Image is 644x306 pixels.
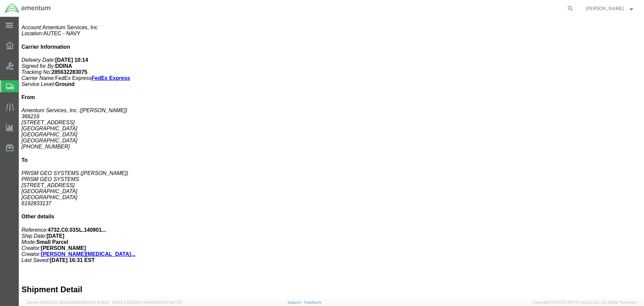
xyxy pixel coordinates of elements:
span: Server: 2025.20.0-32d5ea39505 [27,300,109,304]
img: logo [5,3,51,13]
button: [PERSON_NAME] [585,4,635,12]
iframe: FS Legacy Container [19,17,644,299]
a: Support [287,300,304,304]
a: Feedback [304,300,321,304]
span: [DATE] 10:18:31 [84,300,109,304]
span: [DATE] 10:17:12 [157,300,182,304]
span: Ahmed Warraiat [586,5,624,12]
span: Copyright © [DATE]-[DATE] Agistix Inc., All Rights Reserved [533,300,636,305]
span: Client: 2025.20.0-314a16e [112,300,182,304]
